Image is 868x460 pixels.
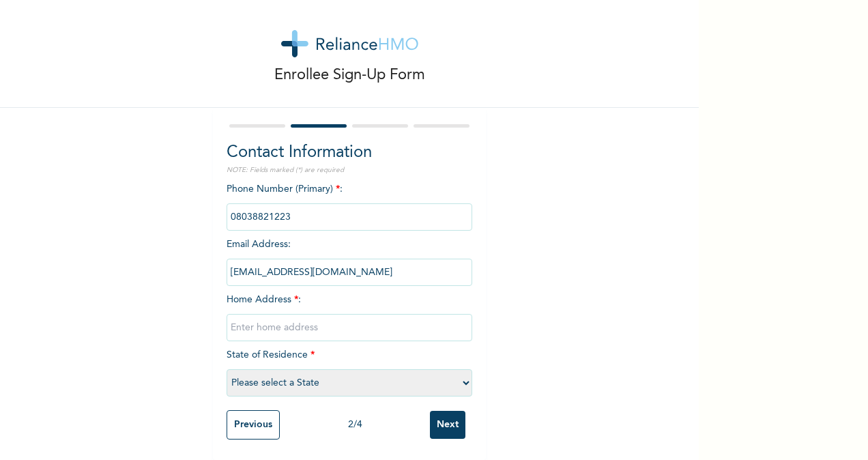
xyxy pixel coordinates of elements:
p: NOTE: Fields marked (*) are required [227,165,472,175]
span: Phone Number (Primary) : [227,184,472,222]
input: Enter Primary Phone Number [227,203,472,231]
input: Enter home address [227,314,472,341]
div: 2 / 4 [280,418,430,432]
p: Enrollee Sign-Up Form [274,64,425,87]
img: logo [281,30,418,57]
span: State of Residence [227,350,472,388]
span: Email Address : [227,240,472,277]
h2: Contact Information [227,141,472,165]
span: Home Address : [227,295,472,332]
input: Enter email Address [227,259,472,286]
input: Next [430,411,465,439]
input: Previous [227,410,280,440]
